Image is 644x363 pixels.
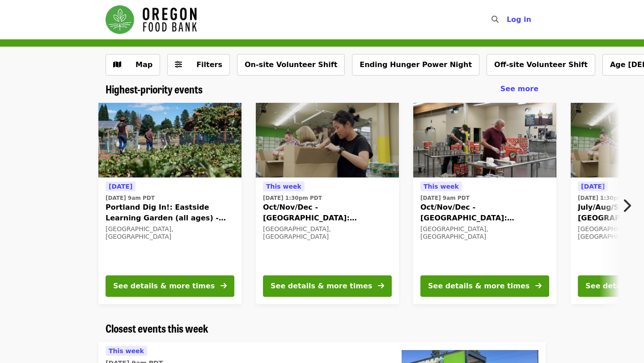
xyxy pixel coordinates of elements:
span: Closest events this week [106,320,208,336]
button: See details & more times [263,275,392,297]
span: See more [500,84,538,93]
a: See details for "Portland Dig In!: Eastside Learning Garden (all ages) - Aug/Sept/Oct" [98,103,241,304]
button: See details & more times [106,275,234,297]
a: Highest-priority events [106,83,203,96]
time: [DATE] 1:30pm PDT [578,194,637,202]
button: Filters (0 selected) [167,54,230,76]
img: Oct/Nov/Dec - Portland: Repack/Sort (age 8+) organized by Oregon Food Bank [256,103,399,178]
span: [DATE] [109,183,132,190]
img: Oct/Nov/Dec - Portland: Repack/Sort (age 16+) organized by Oregon Food Bank [413,103,556,178]
span: Filters [196,60,222,69]
button: Next item [614,193,644,218]
span: Map [136,60,153,69]
span: [DATE] [581,183,605,190]
time: [DATE] 9am PDT [106,194,155,202]
div: [GEOGRAPHIC_DATA], [GEOGRAPHIC_DATA] [263,225,392,241]
span: Oct/Nov/Dec - [GEOGRAPHIC_DATA]: Repack/Sort (age [DEMOGRAPHIC_DATA]+) [420,202,549,224]
i: arrow-right icon [535,282,542,290]
i: arrow-right icon [378,282,384,290]
span: Portland Dig In!: Eastside Learning Garden (all ages) - Aug/Sept/Oct [106,202,234,224]
a: See details for "Oct/Nov/Dec - Portland: Repack/Sort (age 8+)" [256,103,399,304]
div: [GEOGRAPHIC_DATA], [GEOGRAPHIC_DATA] [420,225,549,241]
i: map icon [113,60,121,69]
span: Highest-priority events [106,81,203,97]
div: See details & more times [113,281,215,291]
span: This week [266,183,301,190]
div: [GEOGRAPHIC_DATA], [GEOGRAPHIC_DATA] [106,225,234,241]
div: See details & more times [271,281,372,291]
span: Log in [507,15,531,24]
span: This week [109,347,144,355]
button: Show map view [106,54,160,76]
time: [DATE] 1:30pm PDT [263,194,322,202]
a: See details for "Oct/Nov/Dec - Portland: Repack/Sort (age 16+)" [413,103,556,304]
i: arrow-right icon [220,282,227,290]
i: chevron-right icon [622,197,631,214]
span: This week [424,183,459,190]
i: sliders-h icon [175,60,182,69]
button: Off-site Volunteer Shift [487,54,595,76]
i: search icon [491,15,499,24]
button: See details & more times [420,275,549,297]
input: Search [504,9,511,30]
button: On-site Volunteer Shift [237,54,345,76]
img: Oregon Food Bank - Home [106,5,197,34]
div: See details & more times [428,281,530,291]
button: Log in [500,11,538,29]
time: [DATE] 9am PDT [420,194,470,202]
span: Oct/Nov/Dec - [GEOGRAPHIC_DATA]: Repack/Sort (age [DEMOGRAPHIC_DATA]+) [263,202,392,224]
div: Highest-priority events [98,83,546,96]
a: See more [500,84,538,94]
img: Portland Dig In!: Eastside Learning Garden (all ages) - Aug/Sept/Oct organized by Oregon Food Bank [98,103,241,178]
button: Ending Hunger Power Night [352,54,479,76]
